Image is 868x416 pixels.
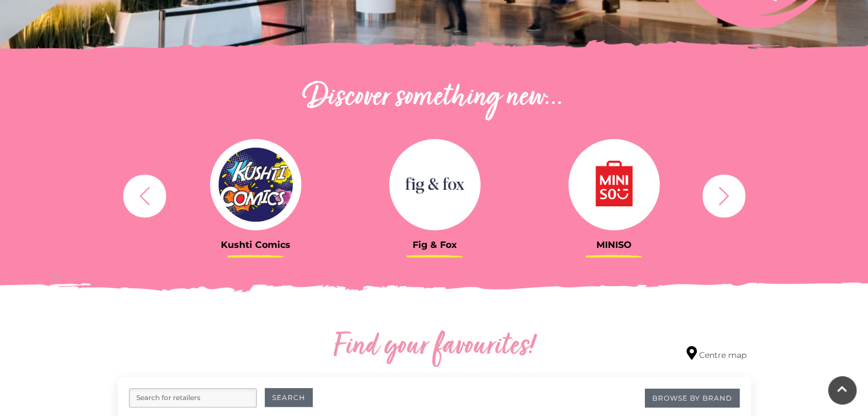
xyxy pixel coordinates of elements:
h3: MINISO [533,239,695,250]
input: Search for retailers [129,388,257,407]
button: Search [265,388,313,407]
h3: Fig & Fox [354,239,516,250]
a: Centre map [687,346,746,361]
a: Browse By Brand [645,389,740,407]
h2: Discover something new... [118,80,751,116]
h3: Kushti Comics [175,239,337,250]
h2: Find your favourites! [226,329,643,365]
